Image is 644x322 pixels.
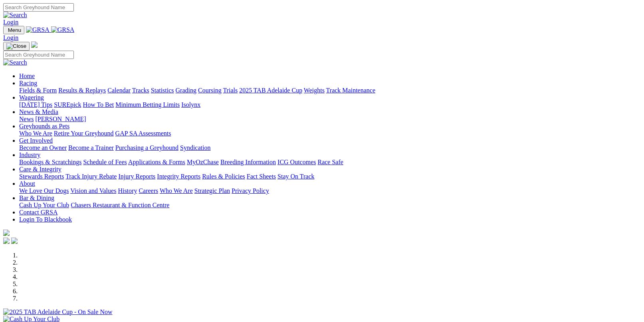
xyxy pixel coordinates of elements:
a: Track Injury Rebate [65,173,117,180]
a: Rules & Policies [202,173,245,180]
a: ICG Outcomes [277,159,316,165]
span: Menu [8,27,21,33]
a: Schedule of Fees [83,159,127,165]
a: [PERSON_NAME] [35,116,86,122]
a: Racing [19,80,37,86]
a: Fields & Form [19,87,57,94]
div: Bar & Dining [19,202,641,209]
a: Purchasing a Greyhound [115,144,178,151]
a: Tracks [132,87,149,94]
a: Who We Are [160,187,193,194]
a: [DATE] Tips [19,101,52,108]
a: News [19,116,34,122]
a: Contact GRSA [19,209,57,216]
a: Track Maintenance [326,87,375,94]
a: Greyhounds as Pets [19,123,69,130]
a: Careers [139,187,158,194]
img: logo-grsa-white.png [31,41,38,48]
div: Wagering [19,101,641,108]
a: Who We Are [19,130,52,137]
a: Breeding Information [220,159,276,165]
img: GRSA [51,26,75,33]
a: SUREpick [54,101,81,108]
a: Home [19,73,35,79]
a: Become a Trainer [68,144,114,151]
a: Race Safe [317,159,343,165]
a: About [19,180,35,187]
a: Bar & Dining [19,194,54,201]
img: Search [3,59,27,66]
a: Coursing [198,87,222,94]
img: GRSA [26,26,50,33]
a: Stewards Reports [19,173,64,180]
a: We Love Our Dogs [19,187,69,194]
a: Trials [223,87,238,94]
div: Industry [19,159,641,166]
a: Calendar [107,87,131,94]
a: Integrity Reports [157,173,200,180]
div: News & Media [19,116,641,123]
a: GAP SA Assessments [115,130,171,137]
a: Vision and Values [70,187,116,194]
img: Close [6,43,26,49]
input: Search [3,3,74,12]
a: Retire Your Greyhound [54,130,114,137]
a: How To Bet [83,101,114,108]
a: Login [3,34,18,41]
a: Cash Up Your Club [19,202,69,208]
div: About [19,187,641,194]
a: News & Media [19,108,58,115]
img: logo-grsa-white.png [3,230,10,236]
div: Care & Integrity [19,173,641,180]
a: Become an Owner [19,144,67,151]
a: Privacy Policy [232,187,269,194]
div: Greyhounds as Pets [19,130,641,137]
a: Care & Integrity [19,166,61,173]
a: Statistics [151,87,174,94]
a: 2025 TAB Adelaide Cup [239,87,302,94]
a: Applications & Forms [128,159,185,165]
img: Search [3,12,27,19]
a: Strategic Plan [194,187,230,194]
a: Isolynx [181,101,200,108]
a: MyOzChase [187,159,219,165]
a: Login [3,19,18,26]
div: Racing [19,87,641,94]
a: Fact Sheets [247,173,276,180]
button: Toggle navigation [3,26,24,34]
a: Grading [176,87,196,94]
a: Results & Replays [58,87,106,94]
a: History [118,187,137,194]
a: Login To Blackbook [19,216,72,223]
a: Syndication [180,144,210,151]
img: facebook.svg [3,238,10,244]
a: Stay On Track [277,173,314,180]
input: Search [3,51,74,59]
div: Get Involved [19,144,641,151]
a: Chasers Restaurant & Function Centre [71,202,169,208]
a: Wagering [19,94,44,101]
img: twitter.svg [11,238,18,244]
a: Get Involved [19,137,53,144]
img: 2025 TAB Adelaide Cup - On Sale Now [3,308,113,316]
a: Injury Reports [118,173,155,180]
a: Bookings & Scratchings [19,159,81,165]
button: Toggle navigation [3,42,30,51]
a: Minimum Betting Limits [115,101,180,108]
a: Weights [304,87,325,94]
a: Industry [19,151,40,158]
